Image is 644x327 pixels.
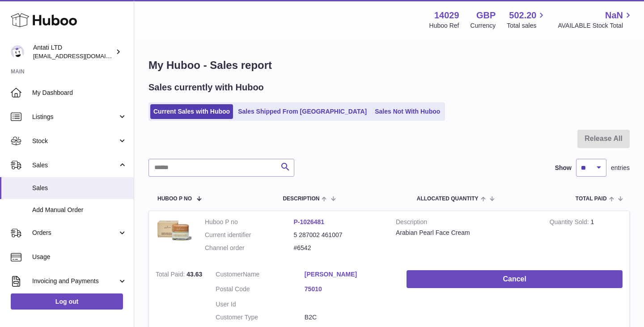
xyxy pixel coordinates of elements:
[543,211,629,263] td: 1
[294,231,383,239] dd: 5 287002 461007
[216,313,305,322] dt: Customer Type
[32,161,118,170] span: Sales
[216,285,305,296] dt: Postal Code
[150,104,233,119] a: Current Sales with Huboo
[372,104,443,119] a: Sales Not With Huboo
[305,313,394,322] dd: B2C
[305,270,394,279] a: [PERSON_NAME]
[396,229,536,237] div: Arabian Pearl Face Cream
[32,113,118,121] span: Listings
[294,244,383,252] dd: #6542
[32,89,127,97] span: My Dashboard
[509,9,536,21] span: 502.20
[32,253,127,261] span: Usage
[32,137,118,145] span: Stock
[283,196,319,202] span: Description
[470,21,496,30] div: Currency
[507,9,547,30] a: 502.20 Total sales
[33,43,114,60] div: Antati LTD
[611,164,630,172] span: entries
[605,9,623,21] span: NaN
[576,196,607,202] span: Total paid
[148,58,630,72] h1: My Huboo - Sales report
[32,206,127,214] span: Add Manual Order
[11,293,123,310] a: Log out
[33,52,131,59] span: [EMAIL_ADDRESS][DOMAIN_NAME]
[558,21,633,30] span: AVAILABLE Stock Total
[11,45,24,59] img: toufic@antatiskin.com
[429,21,459,30] div: Huboo Ref
[294,218,325,225] a: P-1026481
[205,218,294,226] dt: Huboo P no
[434,9,459,21] strong: 14029
[156,218,191,243] img: 1735332564.png
[205,231,294,239] dt: Current identifier
[157,196,192,202] span: Huboo P no
[216,271,243,278] span: Customer
[558,9,633,30] a: NaN AVAILABLE Stock Total
[305,285,394,293] a: 75010
[156,271,186,280] strong: Total Paid
[216,270,305,281] dt: Name
[550,218,591,228] strong: Quantity Sold
[555,164,572,172] label: Show
[32,277,118,285] span: Invoicing and Payments
[32,229,118,237] span: Orders
[32,184,127,192] span: Sales
[186,271,202,278] span: 43.63
[216,300,305,309] dt: User Id
[148,81,264,93] h2: Sales currently with Huboo
[507,21,547,30] span: Total sales
[476,9,496,21] strong: GBP
[205,244,294,252] dt: Channel order
[417,196,479,202] span: ALLOCATED Quantity
[407,270,623,289] button: Cancel
[235,104,370,119] a: Sales Shipped From [GEOGRAPHIC_DATA]
[396,218,536,229] strong: Description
